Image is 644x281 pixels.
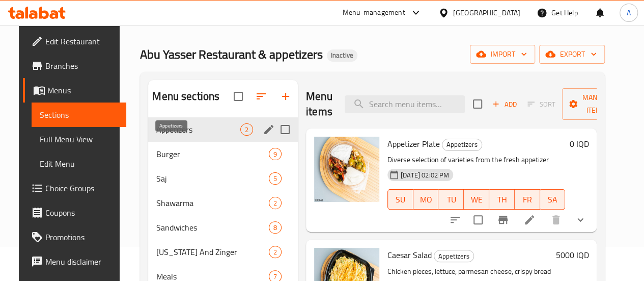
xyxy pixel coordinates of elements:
h6: 0 IQD [569,137,589,151]
a: Coupons [23,200,126,225]
span: Edit Restaurant [45,35,118,47]
span: 5 [269,174,281,184]
span: Appetizers [434,250,473,262]
span: Caesar Salad [387,247,432,263]
div: Menu-management [343,7,405,19]
a: Full Menu View [32,127,126,151]
span: Appetizers [442,139,482,150]
div: items [269,221,282,234]
span: [US_STATE] And Zinger [156,246,269,258]
div: [GEOGRAPHIC_DATA] [453,7,520,18]
a: Promotions [23,225,126,249]
div: items [269,197,282,209]
input: search [345,95,465,113]
div: [US_STATE] And Zinger2 [148,240,298,264]
span: Promotions [45,231,118,243]
button: SA [540,189,566,210]
span: 9 [269,149,281,159]
a: Choice Groups [23,176,126,200]
span: Inactive [327,51,357,60]
img: Appetizer Plate [314,137,379,202]
span: FR [519,192,536,207]
button: Add section [273,84,298,109]
button: show more [568,208,593,232]
div: items [240,123,253,136]
span: Saj [156,172,269,185]
span: 2 [269,198,281,208]
div: items [269,246,282,258]
a: Menus [23,78,126,103]
span: Coupons [45,207,118,219]
span: SU [392,192,409,207]
button: export [539,45,605,64]
span: TH [493,192,511,207]
div: items [269,148,282,160]
svg: Show Choices [574,214,586,226]
span: Select section first [521,96,562,112]
span: 2 [269,247,281,257]
div: Inactive [327,49,357,62]
span: Menu disclaimer [45,256,118,268]
div: Burger9 [148,142,298,166]
h2: Menu sections [152,89,219,104]
button: SU [387,189,413,210]
button: WE [464,189,489,210]
div: Shawarma2 [148,191,298,215]
a: Edit Restaurant [23,29,126,54]
span: A [627,7,631,18]
span: WE [468,192,485,207]
span: Sort sections [249,84,273,109]
a: Edit menu item [523,214,536,226]
span: Full Menu View [40,133,118,145]
span: 2 [241,125,253,135]
span: SA [544,192,562,207]
div: Appetizers [434,250,474,262]
a: Edit Menu [32,151,126,176]
div: items [269,172,282,185]
h2: Menu items [306,89,332,119]
span: MO [417,192,435,207]
button: Branch-specific-item [491,208,515,232]
div: Appetizers2edit [148,117,298,142]
button: TH [489,189,515,210]
span: Add [491,98,518,110]
button: FR [515,189,540,210]
span: Manage items [570,91,622,117]
div: Sandwiches8 [148,215,298,240]
button: Add [488,96,521,112]
span: Select to update [467,209,489,231]
a: Sections [32,103,126,127]
div: Appetizers [442,139,482,151]
button: delete [544,208,568,232]
button: TU [438,189,464,210]
span: Edit Menu [40,158,118,170]
span: Sandwiches [156,221,269,234]
h6: 5000 IQD [555,248,589,262]
p: Diverse selection of varieties from the fresh appetizer [387,154,565,166]
button: MO [413,189,439,210]
span: Shawarma [156,197,269,209]
span: 8 [269,223,281,233]
span: TU [442,192,460,207]
span: Abu Yasser Restaurant & appetizers [140,43,323,66]
span: Add item [488,96,521,112]
span: Appetizers [156,123,240,136]
button: Manage items [562,88,630,120]
span: Sections [40,109,118,121]
span: Select section [467,93,488,115]
button: import [470,45,535,64]
span: Appetizer Plate [387,136,440,151]
button: edit [261,122,276,137]
span: Select all sections [228,86,249,107]
span: Burger [156,148,269,160]
div: Saj5 [148,166,298,191]
span: export [547,48,597,61]
span: [DATE] 02:02 PM [397,170,453,180]
span: import [478,48,527,61]
button: sort-choices [443,208,467,232]
span: Branches [45,60,118,72]
span: Menus [47,84,118,96]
